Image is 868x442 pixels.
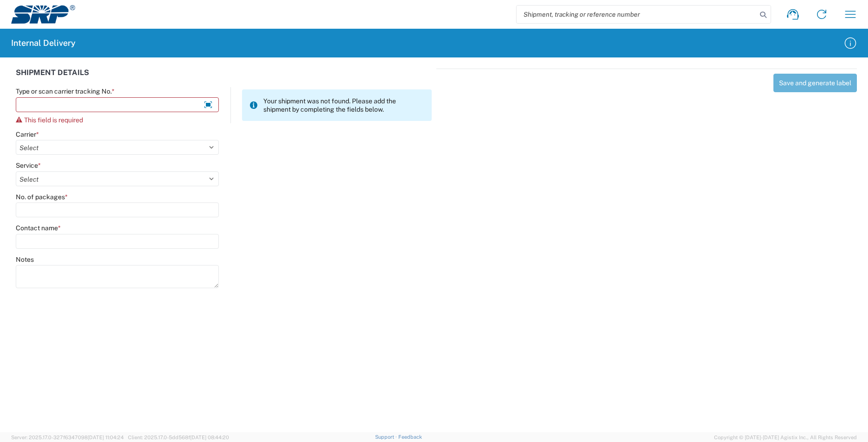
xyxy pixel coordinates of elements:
label: Service [16,161,41,170]
a: Support [375,434,398,440]
span: Copyright © [DATE]-[DATE] Agistix Inc., All Rights Reserved [714,433,857,442]
label: Type or scan carrier tracking No. [16,87,115,95]
label: No. of packages [16,193,68,201]
span: [DATE] 08:44:20 [190,435,229,440]
span: Server: 2025.17.0-327f6347098 [11,435,124,440]
h2: Internal Delivery [11,38,76,49]
span: [DATE] 11:04:24 [88,435,124,440]
input: Shipment, tracking or reference number [517,6,757,23]
span: Your shipment was not found. Please add the shipment by completing the fields below. [263,97,424,114]
span: This field is required [24,116,83,124]
img: srp [11,5,75,24]
label: Notes [16,255,34,264]
label: Contact name [16,224,61,232]
label: Carrier [16,130,39,139]
a: Feedback [398,434,422,440]
span: Client: 2025.17.0-5dd568f [128,435,229,440]
div: SHIPMENT DETAILS [16,69,432,87]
